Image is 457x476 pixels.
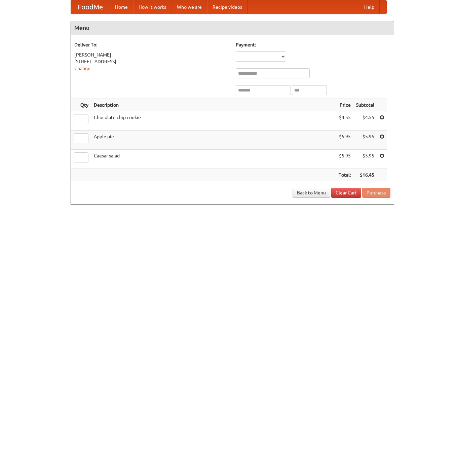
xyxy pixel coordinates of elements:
[207,0,247,14] a: Recipe videos
[353,99,377,111] th: Subtotal
[133,0,172,14] a: How it works
[91,150,336,169] td: Caesar salad
[331,188,361,198] a: Clear Cart
[91,111,336,131] td: Chocolate chip cookie
[236,41,390,48] h5: Payment:
[74,51,229,58] div: [PERSON_NAME]
[336,111,353,131] td: $4.55
[71,21,394,35] h4: Menu
[71,99,91,111] th: Qty
[110,0,133,14] a: Home
[336,150,353,169] td: $5.95
[353,111,377,131] td: $4.55
[74,41,229,48] h5: Deliver To:
[74,66,90,71] a: Change
[336,131,353,150] td: $5.95
[172,0,207,14] a: Who we are
[362,188,390,198] button: Purchase
[336,169,353,181] th: Total:
[74,58,229,65] div: [STREET_ADDRESS]
[91,99,336,111] th: Description
[353,150,377,169] td: $5.95
[71,0,110,14] a: FoodMe
[359,0,380,14] a: Help
[336,99,353,111] th: Price
[91,131,336,150] td: Apple pie
[353,169,377,181] th: $16.45
[353,131,377,150] td: $5.95
[293,188,330,198] a: Back to Menu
